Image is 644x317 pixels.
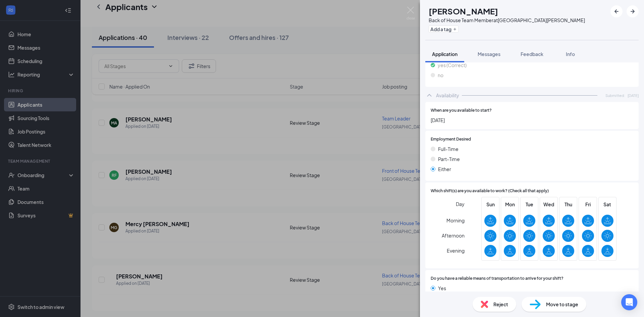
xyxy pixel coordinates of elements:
span: Sat [601,201,613,208]
span: Application [432,51,458,57]
button: ArrowRight [627,5,639,17]
span: Day [456,200,465,208]
span: Full-Time [438,145,459,153]
span: Feedback [521,51,543,57]
span: Move to stage [546,301,578,308]
span: Submitted: [605,93,625,98]
span: Evening [447,245,465,257]
span: Info [566,51,575,57]
span: When are you available to start? [431,107,492,114]
span: Mon [504,201,516,208]
span: Do you have a reliable means of transportation to arrive for your shift? [431,275,563,282]
span: Part-Time [438,155,460,163]
span: Tue [523,201,535,208]
svg: ArrowRight [629,7,637,15]
span: yes (Correct) [438,61,467,69]
div: Open Intercom Messenger [621,294,637,310]
div: Availability [436,92,459,99]
span: Reject [493,301,508,308]
span: Thu [562,201,574,208]
span: [DATE] [628,93,639,98]
button: PlusAdd a tag [429,25,459,33]
span: Morning [446,214,465,226]
span: no [438,71,443,79]
span: Employment Desired [431,136,471,143]
svg: ArrowLeftNew [612,7,621,15]
span: Either [438,165,451,173]
h1: [PERSON_NAME] [429,5,498,17]
button: ArrowLeftNew [610,5,623,17]
svg: ChevronUp [425,91,433,99]
span: Fri [582,201,594,208]
span: Afternoon [442,229,465,242]
span: Messages [478,51,500,57]
span: Wed [543,201,555,208]
span: Which shift(s) are you available to work? (Check all that apply) [431,188,549,194]
span: Sun [484,201,496,208]
span: Yes [438,284,446,292]
svg: Plus [453,27,457,31]
div: Back of House Team Member at [GEOGRAPHIC_DATA][PERSON_NAME] [429,17,585,23]
span: [DATE] [431,116,633,124]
